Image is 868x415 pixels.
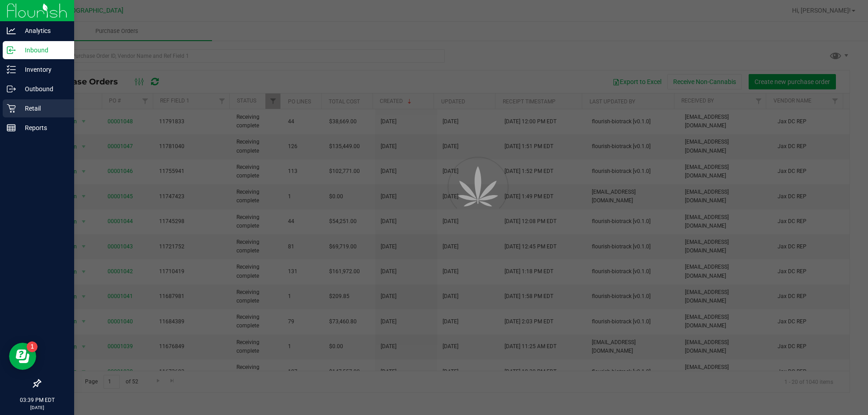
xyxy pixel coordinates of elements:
p: Retail [16,103,70,114]
p: Reports [16,122,70,133]
inline-svg: Analytics [7,26,16,35]
p: Outbound [16,84,70,94]
inline-svg: Reports [7,123,16,132]
p: Inventory [16,64,70,75]
p: Inbound [16,45,70,56]
inline-svg: Retail [7,104,16,113]
inline-svg: Outbound [7,84,16,93]
iframe: Resource center [9,343,36,370]
iframe: Resource center unread badge [27,341,38,352]
inline-svg: Inventory [7,65,16,74]
inline-svg: Inbound [7,46,16,55]
p: 03:39 PM EDT [4,396,70,404]
p: [DATE] [4,404,70,411]
p: Analytics [16,25,70,36]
